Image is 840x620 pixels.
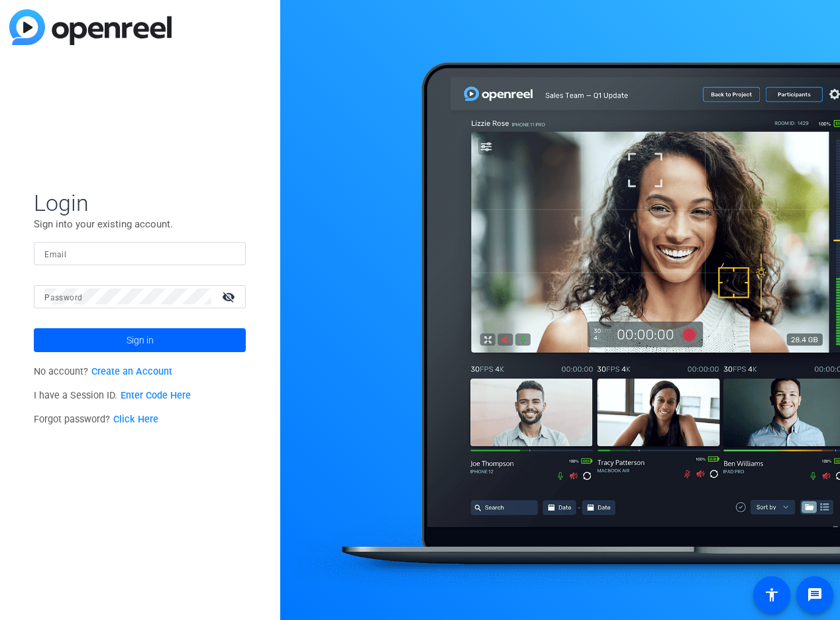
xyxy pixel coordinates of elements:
[44,245,235,261] input: Enter Email Address
[807,587,823,603] mat-icon: message
[127,324,154,357] span: Sign in
[214,287,246,306] mat-icon: visibility_off
[9,9,172,45] img: blue-gradient.svg
[34,390,191,401] span: I have a Session ID.
[34,366,172,377] span: No account?
[44,293,82,302] mat-label: Password
[34,328,246,352] button: Sign in
[91,366,172,377] a: Create an Account
[34,189,246,217] span: Login
[34,217,246,231] p: Sign into your existing account.
[44,250,66,259] mat-label: Email
[113,414,158,425] a: Click Here
[34,414,158,425] span: Forgot password?
[121,390,191,401] a: Enter Code Here
[764,587,780,603] mat-icon: accessibility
